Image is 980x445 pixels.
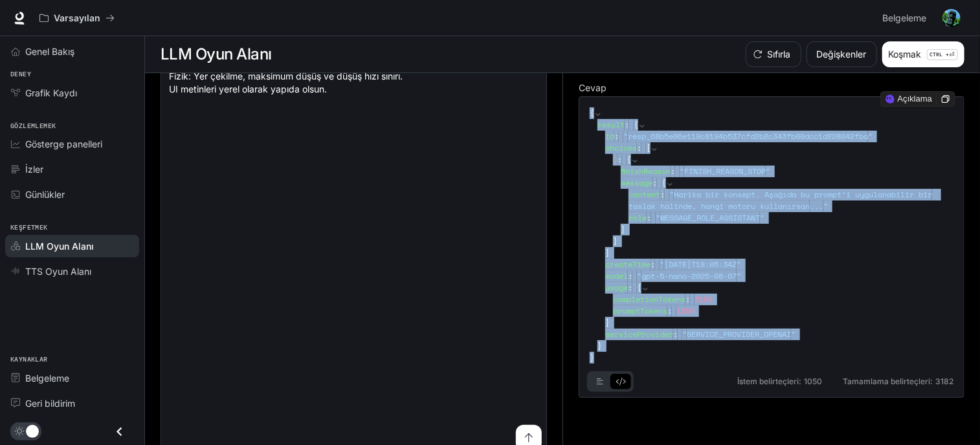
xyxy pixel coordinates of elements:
span: completionTokens [613,294,685,305]
a: İzler [5,158,139,180]
font: LLM Oyun Alanı [25,241,94,252]
div: : [605,329,953,340]
a: Belgeleme [5,367,139,389]
span: 3182 [695,294,713,305]
div: : [629,212,953,224]
span: model [605,270,628,281]
span: usage [605,282,628,293]
span: result [597,119,625,130]
span: content [629,189,660,200]
span: { [637,282,641,293]
button: Çekmeceyi kapat [105,418,134,445]
font: Keşfetmek [10,223,48,232]
div: : [621,166,953,177]
div: : [597,119,953,352]
button: Değişkenler [807,41,877,67]
span: id [605,131,614,142]
a: Belgeleme [877,5,933,31]
div: : [605,142,953,259]
a: Genel Bakış [5,40,139,63]
font: Cevap [579,82,607,93]
span: 1050 [676,305,695,316]
font: Günlükler [25,189,65,200]
span: Karanlık mod geçişi [26,424,39,438]
span: choices [605,142,637,153]
font: Değişkenler [817,49,867,60]
span: ] [605,247,610,258]
span: [ [646,142,651,153]
span: " Harika bir konsept. Aşağıda bu prompt’i uygulanabilir bir taslak halinde, hangi motoru kullanır... [629,189,937,212]
a: Geri bildirim [5,392,139,415]
font: TTS Oyun Alanı [25,266,91,277]
font: Belgeleme [882,12,926,23]
font: 1050 [804,376,822,386]
font: Gözlemlemek [10,122,56,130]
span: 0 [613,154,618,165]
font: CTRL + [930,51,950,58]
span: } [597,340,602,351]
div: : [629,189,953,212]
span: " FINISH_REASON_STOP " [680,166,770,177]
button: KoşmakCTRL +⏎ [882,41,964,67]
button: Tüm çalışma alanları [34,5,120,31]
span: " gpt-5-nano-2025-08-07 " [637,270,741,281]
span: } [590,352,594,363]
a: Grafik Kaydı [5,81,139,104]
span: " MESSAGE_ROLE_ASSISTANT " [656,212,764,223]
span: message [621,177,652,188]
font: Deney [10,70,31,78]
font: LLM Oyun Alanı [161,45,272,63]
div: temel sekmeler örneği [590,371,631,392]
font: Kaynaklar [10,355,48,364]
a: LLM Oyun Alanı [5,235,139,257]
span: { [662,177,666,188]
div: : [605,270,953,282]
span: finishReason [621,166,671,177]
a: Gösterge panelleri [5,133,139,155]
button: Kullanıcı avatarı [939,5,964,31]
font: 3182 [935,376,953,386]
span: } [605,317,610,328]
font: Grafik Kaydı [25,87,77,98]
font: Genel Bakış [25,46,74,57]
font: Tamamlama belirteçleri: [843,376,933,386]
span: createTime [605,259,651,270]
font: Sıfırla [768,49,791,60]
span: role [629,212,647,223]
span: " [DATE]T18:05:34Z " [660,259,741,270]
font: İzler [25,164,43,175]
span: " resp_68b5e06e119c8194b537cfd2b2c343fb00dcc1d228042fba " [623,131,873,142]
font: Belgeleme [25,373,69,384]
span: } [621,224,625,235]
span: { [590,107,594,118]
font: Geri bildirim [25,398,75,409]
div: : [613,154,953,247]
font: İstem belirteçleri: [737,376,801,386]
a: TTS Oyun Alanı [5,260,139,283]
span: serviceProvider [605,329,673,340]
font: Koşmak [889,49,922,60]
span: } [613,235,618,246]
span: promptTokens [613,305,667,316]
div: : [605,282,953,329]
button: Sıfırla [746,41,801,67]
font: Varsayılan [54,12,100,23]
font: Gösterge panelleri [25,138,102,149]
div: : [613,305,953,317]
div: : [605,259,953,270]
img: Kullanıcı avatarı [942,9,961,27]
div: : [621,177,953,235]
span: " SERVICE_PROVIDER_OPENAI " [682,329,796,340]
font: ⏎ [950,51,955,58]
span: { [634,119,638,130]
a: Günlükler [5,183,139,206]
div: : [605,131,953,142]
div: : [613,294,953,305]
span: { [627,154,631,165]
